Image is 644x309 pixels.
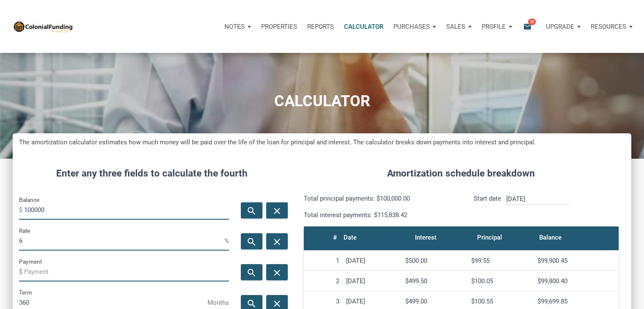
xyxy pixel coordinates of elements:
span: 26 [528,18,536,25]
a: Calculator [339,14,388,39]
label: Payment [19,257,42,267]
div: [DATE] [346,298,398,305]
button: Sales [441,14,477,39]
p: Sales [446,23,465,30]
p: Resources [591,23,626,30]
div: Date [344,232,357,243]
h4: Enter any three fields to calculate the fourth [19,166,285,181]
button: close [266,202,288,218]
p: Reports [307,23,334,30]
div: [DATE] [346,257,398,265]
div: $99.55 [471,257,530,265]
span: % [224,234,229,248]
button: search [241,233,262,249]
p: Total interest payments: $115,838.42 [304,210,455,220]
label: Term [19,287,32,298]
p: Properties [261,23,297,30]
button: Purchases [388,14,441,39]
img: NoteUnlimited [13,20,73,33]
p: Calculator [344,23,383,30]
i: search [247,206,257,216]
div: Balance [539,232,562,243]
i: search [247,298,257,309]
button: search [241,202,262,218]
span: $ [19,203,24,217]
div: $99,900.45 [538,257,615,265]
i: close [272,298,282,309]
div: $99,699.85 [538,298,615,305]
div: $100.55 [471,298,530,305]
div: 1 [307,257,339,265]
i: close [272,237,282,247]
div: $99,800.40 [538,277,615,285]
i: email [522,22,532,31]
button: close [266,233,288,249]
i: close [272,268,282,278]
button: email26 [517,14,541,39]
div: Interest [415,232,437,243]
button: Upgrade [541,14,586,39]
p: Profile [482,23,506,30]
p: Total principal payments: $100,000.00 [304,193,455,204]
p: Start date [474,193,501,220]
div: $499.00 [405,298,464,305]
i: search [247,237,257,247]
div: 3 [307,298,339,305]
h4: Amortization schedule breakdown [297,166,625,181]
p: Notes [224,23,245,30]
button: close [266,264,288,280]
div: $100.05 [471,277,530,285]
i: close [272,206,282,216]
div: $500.00 [405,257,464,265]
h5: The amortization calculator estimates how much money will be paid over the life of the loan for p... [19,138,625,147]
button: Resources [586,14,638,39]
i: search [247,268,257,278]
div: $499.50 [405,277,464,285]
input: Rate [19,232,224,251]
p: Upgrade [546,23,574,30]
span: $ [19,265,24,279]
a: Properties [256,14,302,39]
div: Principal [477,232,502,243]
button: Profile [477,14,517,39]
input: Balance [24,201,229,220]
button: Reports [302,14,339,39]
input: Payment [24,262,229,281]
label: Rate [19,226,30,236]
button: search [241,264,262,280]
button: Notes [219,14,256,39]
h1: CALCULATOR [6,93,638,110]
p: Purchases [393,23,430,30]
div: # [333,232,337,243]
div: 2 [307,277,339,285]
div: [DATE] [346,277,398,285]
label: Balance [19,195,39,205]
